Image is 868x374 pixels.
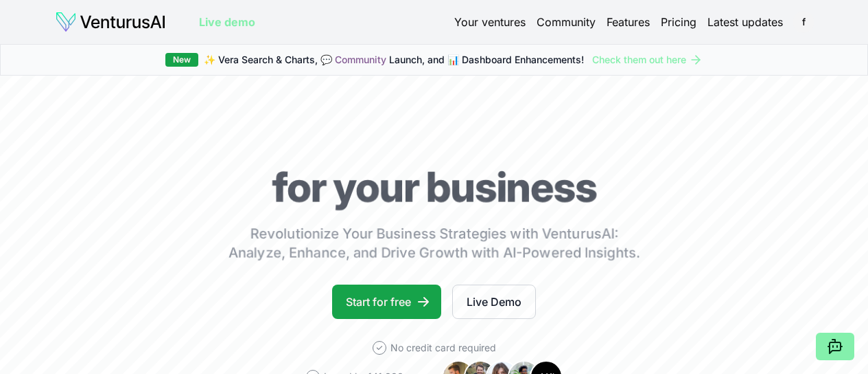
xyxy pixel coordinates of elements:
[332,285,441,319] a: Start for free
[335,54,386,65] a: Community
[794,12,813,32] button: f
[452,285,536,319] a: Live Demo
[661,14,696,30] a: Pricing
[793,11,814,33] span: f
[55,11,166,33] img: logo
[592,53,703,67] a: Check them out here
[707,14,783,30] a: Latest updates
[454,14,526,30] a: Your ventures
[204,53,584,67] span: ✨ Vera Search & Charts, 💬 Launch, and 📊 Dashboard Enhancements!
[199,14,255,30] a: Live demo
[607,14,650,30] a: Features
[165,53,198,67] div: New
[537,14,596,30] a: Community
